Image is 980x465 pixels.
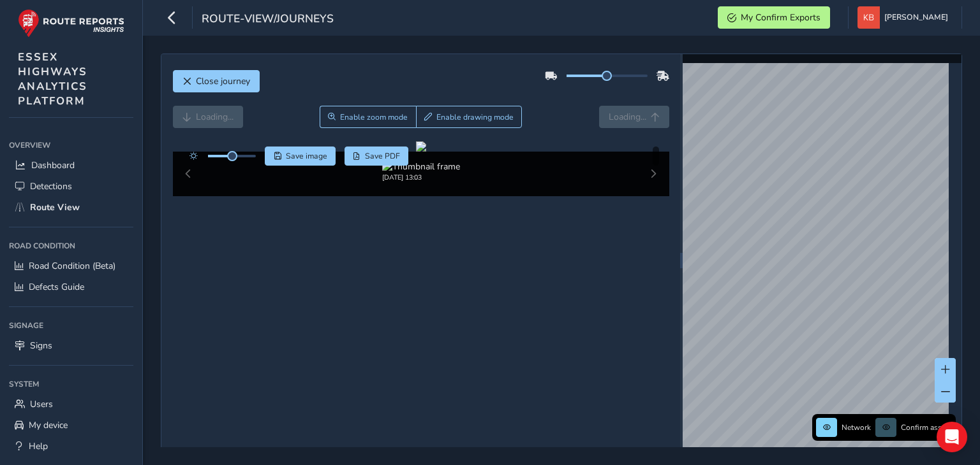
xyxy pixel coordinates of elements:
[29,419,68,431] span: My device
[9,415,133,436] a: My device
[9,155,133,176] a: Dashboard
[436,112,514,122] span: Enable drawing mode
[9,394,133,415] a: Users
[9,436,133,457] a: Help
[30,340,52,352] span: Signs
[382,161,460,173] img: Thumbnail frame
[29,281,84,293] span: Defects Guide
[857,6,953,29] button: [PERSON_NAME]
[345,147,409,166] button: PDF
[29,260,115,272] span: Road Condition (Beta)
[9,136,133,155] div: Overview
[9,255,133,276] a: Road Condition (Beta)
[18,9,124,38] img: rr logo
[202,11,334,29] span: route-view/journeys
[365,151,400,161] span: Save PDF
[857,6,880,29] img: diamond-layout
[196,75,250,87] span: Close journey
[30,201,80,213] span: Route View
[340,112,408,122] span: Enable zoom mode
[9,335,133,356] a: Signs
[286,151,327,161] span: Save image
[9,236,133,255] div: Road Condition
[18,50,87,108] span: ESSEX HIGHWAYS ANALYTICS PLATFORM
[30,398,53,410] span: Users
[29,440,48,452] span: Help
[901,422,952,433] span: Confirm assets
[884,6,948,29] span: [PERSON_NAME]
[9,375,133,394] div: System
[173,70,260,92] button: Close journey
[30,180,72,192] span: Detections
[382,173,460,182] div: [DATE] 13:03
[265,147,336,166] button: Save
[842,422,871,433] span: Network
[9,276,133,297] a: Defects Guide
[416,106,523,128] button: Draw
[741,11,820,24] span: My Confirm Exports
[937,422,967,452] div: Open Intercom Messenger
[718,6,830,29] button: My Confirm Exports
[9,197,133,218] a: Route View
[9,176,133,197] a: Detections
[9,316,133,335] div: Signage
[320,106,416,128] button: Zoom
[31,159,75,171] span: Dashboard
